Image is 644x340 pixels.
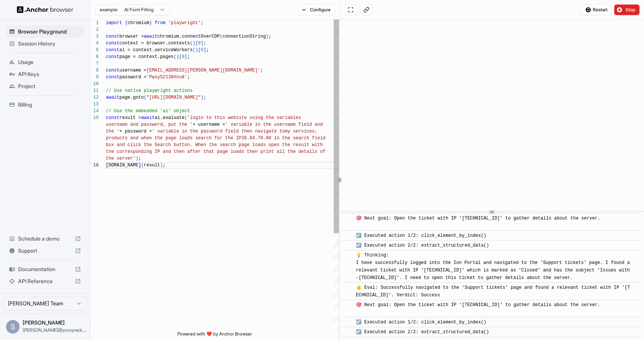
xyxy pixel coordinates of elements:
span: 'playwright' [168,20,201,26]
span: ] [201,41,203,46]
span: ; [138,156,141,161]
div: 14 [90,108,99,114]
span: { [125,20,127,26]
span: ) [266,34,269,39]
span: age loads open the result with [241,142,323,148]
span: ' variable in the password field then navigate to [152,129,285,134]
span: ​ [346,319,350,326]
span: // Use native playwright actions [106,88,192,93]
span: ; [163,163,165,168]
span: ​ [346,215,350,222]
span: ; [206,47,209,53]
span: ) [136,156,138,161]
span: username = [119,68,147,73]
span: ​ [346,328,350,336]
span: ) [201,95,203,100]
span: ai = context.serviceWorkers [119,47,192,53]
span: 💡 Thinking: I have successfully logged into the Ion Portal and navigated to the 'Support tickets'... [356,253,633,281]
span: [ [195,41,198,46]
span: the ' [106,129,119,134]
img: Anchor Logo [17,6,73,13]
span: ] [203,47,206,53]
span: Schedule a demo [18,235,72,242]
span: const [106,115,119,120]
span: ☑️ Executed action 1/2: click_element_by_index() [356,233,486,238]
span: ( [185,115,187,120]
span: result [144,163,160,168]
span: sam@proxyrack.com [23,327,87,333]
span: 👍 Eval: Successfully navigated to the 'Support tickets' page and found a relevant ticket with IP ... [356,285,630,298]
span: ( [190,41,192,46]
span: chromium [128,20,150,26]
button: Stop [614,5,639,15]
span: 0 [198,41,201,46]
span: const [106,54,119,59]
span: ; [187,54,190,59]
span: Session History [18,40,81,47]
div: 10 [90,81,99,87]
span: [ [198,47,201,53]
span: import [106,20,122,26]
span: const [106,47,119,53]
span: ( [141,163,144,168]
div: Documentation [6,263,84,275]
span: password = [119,75,147,80]
span: ; [260,68,263,73]
span: Documentation [18,265,72,273]
span: page = context.pages [119,54,174,59]
span: 🎯 Next goal: Open the ticket with IP '[TECHNICAL_ID]' to gather details about the server. [356,216,600,229]
div: 5 [90,47,99,53]
button: Copy live view URL [360,5,373,15]
div: API Reference [6,275,84,287]
span: await [144,34,157,39]
button: Restart [580,5,611,15]
span: ) [160,163,163,168]
span: // Use the embedded 'ai' object [106,108,190,114]
span: ​ [346,301,350,309]
span: Billing [18,101,81,108]
span: Usage [18,58,81,66]
span: ( [220,34,222,39]
span: API Reference [18,277,72,285]
div: 1 [90,20,99,26]
span: "[URL][DOMAIN_NAME]" [147,95,201,100]
div: Billing [6,99,84,111]
span: const [106,34,119,39]
div: 13 [90,101,99,108]
div: API Keys [6,68,84,80]
div: 7 [90,60,99,67]
span: ( [192,47,195,53]
span: ​ [346,252,350,259]
span: [EMAIL_ADDRESS][PERSON_NAME][DOMAIN_NAME]' [147,68,260,73]
span: ☑️ Executed action 1/2: click_element_by_index() [356,320,486,325]
span: browser = [119,34,144,39]
span: context = browser.contexts [119,41,190,46]
span: await [141,115,155,120]
button: Open in full screen [344,5,357,15]
span: API Keys [18,70,81,78]
span: ) [192,41,195,46]
span: ; [203,95,206,100]
span: s then print all the details of [241,149,325,154]
span: + password + [119,129,152,134]
span: result = [119,115,141,120]
span: box and click the Search button. When the search p [106,142,241,148]
div: Schedule a demo [6,233,84,245]
span: Project [18,82,81,90]
span: 'PwsyS2138#nv&' [147,75,187,80]
div: 2 [90,26,99,33]
span: ☑️ Executed action 2/2: extract_structured_data() [356,243,489,248]
span: Browser Playground [18,28,81,35]
span: username and password, put the ' [106,122,192,127]
span: const [106,75,119,80]
span: Sam Cross [23,319,65,326]
span: ( [174,54,176,59]
span: ' variable in the username field and [225,122,323,127]
span: ) [176,54,179,59]
div: 12 [90,94,99,101]
span: Stop [626,7,636,13]
span: const [106,41,119,46]
span: the server' [106,156,136,161]
span: 0 [201,47,203,53]
span: ​ [346,284,350,291]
